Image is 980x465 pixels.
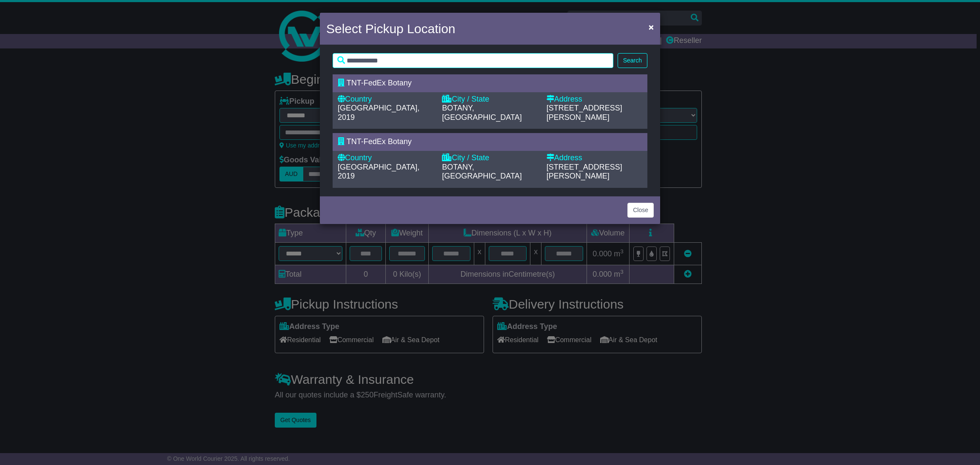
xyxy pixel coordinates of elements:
[338,163,419,181] span: [GEOGRAPHIC_DATA], 2019
[338,95,433,104] div: Country
[547,95,642,104] div: Address
[338,153,433,163] div: Country
[442,153,538,163] div: City / State
[618,53,647,68] button: Search
[644,18,658,36] button: Close
[347,79,412,87] span: TNT-FedEx Botany
[347,137,412,146] span: TNT-FedEx Botany
[547,104,622,122] span: [STREET_ADDRESS][PERSON_NAME]
[547,163,622,181] span: [STREET_ADDRESS][PERSON_NAME]
[442,163,521,181] span: BOTANY, [GEOGRAPHIC_DATA]
[338,104,419,122] span: [GEOGRAPHIC_DATA], 2019
[442,95,538,104] div: City / State
[442,104,521,122] span: BOTANY, [GEOGRAPHIC_DATA]
[326,19,456,38] h4: Select Pickup Location
[649,22,654,32] span: ×
[547,153,642,163] div: Address
[627,203,654,218] button: Close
